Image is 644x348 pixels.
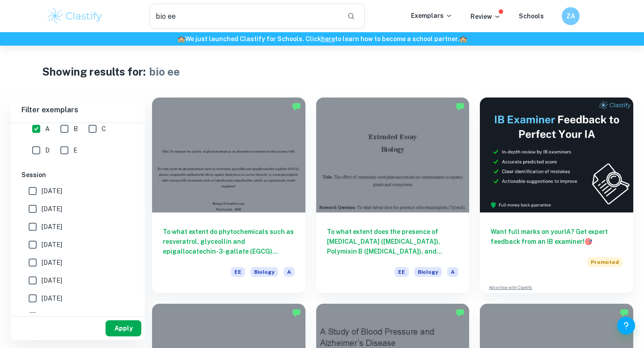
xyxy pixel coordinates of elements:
button: ZA [562,7,580,25]
h6: ZA [566,11,576,21]
img: Thumbnail [480,98,633,212]
h1: Showing results for: [42,64,146,80]
a: Want full marks on yourIA? Get expert feedback from an IB examiner!PromotedAdvertise with Clastify [480,98,633,293]
span: D [45,145,50,155]
h1: bio ee [149,64,180,80]
span: 🎯 [585,238,592,245]
span: Promoted [587,257,623,267]
h6: Session [21,170,134,180]
input: Search for any exemplars... [149,4,340,29]
a: Advertise with Clastify [489,284,532,291]
span: [DATE] [42,276,62,285]
img: Marked [620,308,629,317]
img: Marked [292,102,301,111]
span: [DATE] [42,311,62,321]
span: A [284,267,295,277]
span: E [73,145,77,155]
span: [DATE] [42,240,62,250]
button: Help and Feedback [617,317,635,335]
span: 🏫 [178,35,185,42]
h6: To what extent do phytochemicals such as resveratrol, glyceollin and epigallocatechin-3-gallate (... [163,227,295,256]
button: Apply [106,320,141,336]
h6: To what extent does the presence of [MEDICAL_DATA] ([MEDICAL_DATA]), Polymixin B ([MEDICAL_DATA])... [327,227,459,256]
a: Schools [519,13,544,20]
img: Clastify logo [47,7,103,25]
span: [DATE] [42,204,62,214]
img: Marked [292,308,301,317]
span: 🏫 [459,35,467,42]
img: Marked [456,308,465,317]
a: To what extent do phytochemicals such as resveratrol, glyceollin and epigallocatechin-3-gallate (... [152,98,305,293]
span: [DATE] [42,222,62,232]
span: A [447,267,458,277]
span: A [45,124,50,134]
p: Review [470,12,501,21]
h6: We just launched Clastify for Schools. Click to learn how to become a school partner. [2,34,642,44]
span: [DATE] [42,186,62,196]
span: [DATE] [42,293,62,303]
span: [DATE] [42,258,62,267]
a: here [321,35,335,42]
span: EE [394,267,409,277]
h6: Want full marks on your IA ? Get expert feedback from an IB examiner! [491,227,623,246]
p: Exemplars [411,11,453,21]
span: EE [231,267,245,277]
a: To what extent does the presence of [MEDICAL_DATA] ([MEDICAL_DATA]), Polymixin B ([MEDICAL_DATA])... [316,98,470,293]
span: Biology [414,267,442,277]
h6: Filter exemplars [11,98,145,123]
img: Marked [456,102,465,111]
span: Biology [250,267,278,277]
span: B [73,124,78,134]
span: C [102,124,106,134]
